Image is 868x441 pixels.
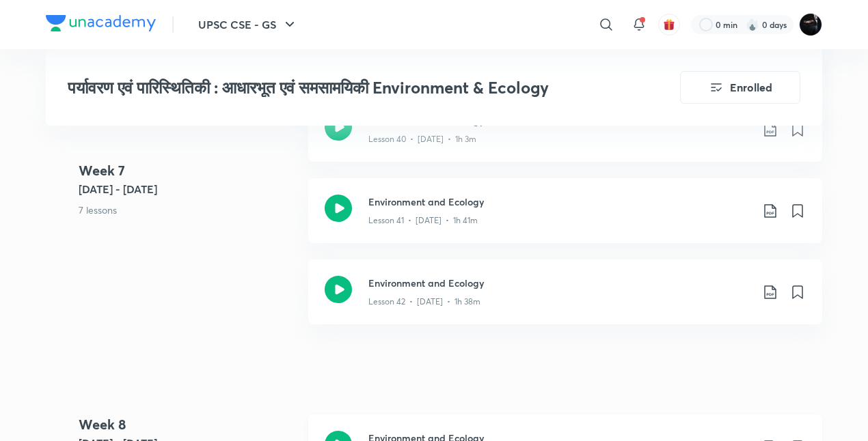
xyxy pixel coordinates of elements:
p: Lesson 40 • [DATE] • 1h 3m [368,133,476,145]
a: Company Logo [46,15,156,35]
p: Lesson 42 • [DATE] • 1h 38m [368,296,480,308]
button: Enrolled [680,71,800,104]
img: streak [746,18,759,31]
a: Environment and EcologyLesson 40 • [DATE] • 1h 3m [308,97,822,178]
p: Lesson 41 • [DATE] • 1h 41m [368,214,478,227]
a: Environment and EcologyLesson 41 • [DATE] • 1h 41m [308,178,822,259]
img: Shabnam Shah [799,13,822,36]
img: avatar [663,18,675,31]
img: Company Logo [46,15,156,31]
h3: पर्यावरण एवं पारिस्थितिकी : आधारभूत एवं समसामयिकी Environment & Ecology [68,78,603,98]
p: 7 lessons [79,203,297,217]
h4: Week 8 [79,414,297,435]
h5: [DATE] - [DATE] [79,181,297,197]
button: UPSC CSE - GS [190,11,306,38]
h3: Environment and Ecology [368,276,751,290]
a: Environment and EcologyLesson 42 • [DATE] • 1h 38m [308,259,822,341]
h4: Week 7 [79,160,297,181]
button: avatar [658,14,680,35]
h3: Environment and Ecology [368,195,751,209]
